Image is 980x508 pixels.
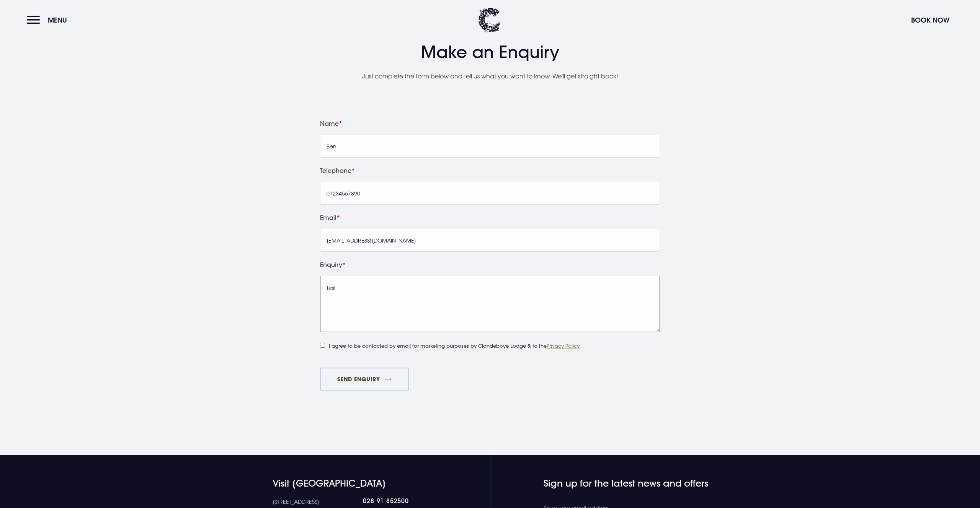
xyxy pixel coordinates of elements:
label: Enquiry [320,259,660,270]
img: Clandeboye Lodge [478,8,501,33]
h4: Sign up for the latest news and offers [544,478,667,489]
button: Menu [27,12,71,28]
button: Book Now [907,12,953,28]
a: Privacy Policy [547,342,580,349]
h2: Make an Enquiry [314,42,666,62]
label: I agree to be contacted by email for marketing purposes by Clandeboye Lodge & to the [320,340,580,350]
h4: Visit [GEOGRAPHIC_DATA] [273,478,440,489]
label: Email [320,212,660,223]
label: Telephone [320,165,660,176]
input: I agree to be contacted by email for marketing purposes by Clandeboye Lodge & to thePrivacy Policy [320,343,325,348]
a: 028 91 852500 [363,497,440,505]
span: Menu [48,16,67,24]
p: Just complete the form below and tell us what you want to know. We'll get straight back! [314,70,666,82]
button: Send Enquiry [320,368,409,391]
label: Name [320,118,660,129]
